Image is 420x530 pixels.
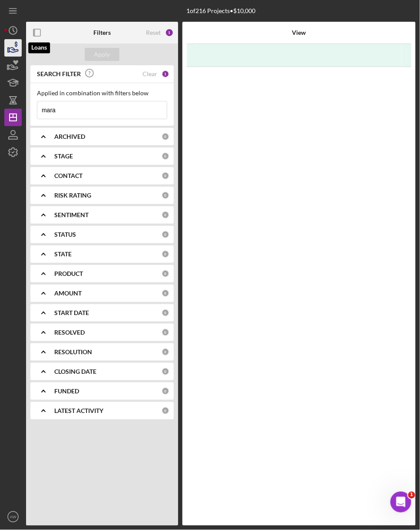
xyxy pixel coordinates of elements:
div: 0 [162,348,169,356]
button: AW [4,508,22,526]
div: 1 [162,70,169,78]
div: 0 [162,387,169,395]
b: CONTACT [54,172,83,179]
div: 0 [162,152,169,160]
div: Clear [142,70,157,77]
div: 0 [162,329,169,336]
b: STATE [54,251,72,258]
span: 1 [408,492,415,499]
div: View [197,29,401,36]
div: 0 [162,270,169,278]
b: SENTIMENT [54,211,89,218]
iframe: Intercom live chat [390,492,411,513]
text: AW [10,515,17,520]
div: 0 [162,231,169,238]
b: RISK RATING [54,192,91,199]
div: 0 [162,191,169,199]
div: 0 [162,211,169,219]
div: 0 [162,368,169,376]
div: 1 [165,28,174,37]
b: LATEST ACTIVITY [54,407,103,414]
div: 0 [162,407,169,415]
div: 0 [162,309,169,317]
b: AMOUNT [54,290,82,297]
div: 1 of 216 Projects • $10,000 [186,7,255,14]
b: START DATE [54,309,89,316]
b: STATUS [54,231,76,238]
div: Reset [146,29,161,36]
div: Applied in combination with filters below [37,90,167,97]
b: RESOLVED [54,329,85,336]
b: FUNDED [54,388,79,395]
div: 0 [162,250,169,258]
div: Apply [94,48,110,61]
button: Apply [85,48,119,61]
b: RESOLUTION [54,349,92,356]
b: ARCHIVED [54,133,85,140]
b: SEARCH FILTER [37,70,81,77]
div: 0 [162,172,169,180]
b: CLOSING DATE [54,368,96,375]
b: PRODUCT [54,270,83,277]
div: 0 [162,133,169,141]
div: 0 [162,289,169,297]
b: STAGE [54,153,73,160]
b: Filters [93,29,111,36]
